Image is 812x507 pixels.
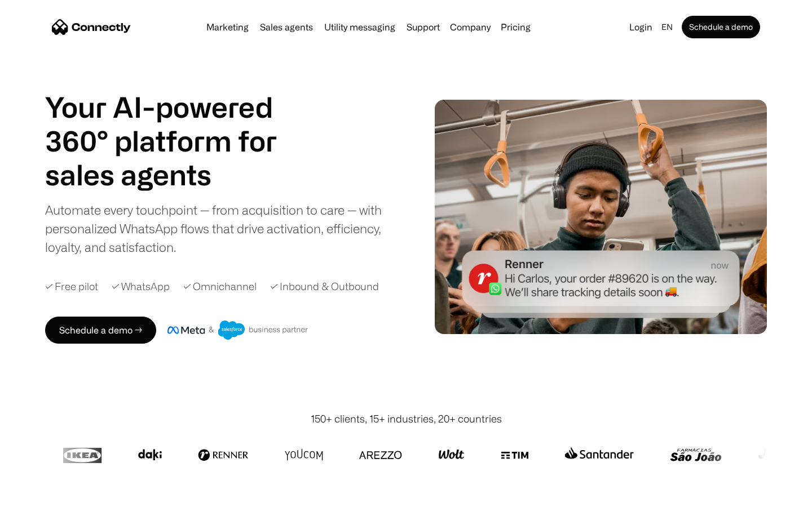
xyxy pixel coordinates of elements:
[311,411,502,426] div: 150+ clients, 15+ industries, 20+ countries
[112,279,170,294] div: ✓ WhatsApp
[45,279,98,294] div: ✓ Free pilot
[202,23,253,32] a: Marketing
[402,23,444,32] a: Support
[183,279,257,294] div: ✓ Omnichannel
[682,16,760,38] a: Schedule a demo
[450,19,491,35] div: Company
[496,23,535,32] a: Pricing
[625,19,657,35] a: Login
[167,321,308,340] img: Meta and Salesforce business partner badge.
[255,23,317,32] a: Sales agents
[45,317,156,344] a: Schedule a demo →
[45,90,304,158] h1: Your AI-powered 360° platform for
[23,487,68,503] ul: Language list
[270,279,379,294] div: ✓ Inbound & Outbound
[661,19,673,35] div: en
[320,23,400,32] a: Utility messaging
[45,158,304,192] h1: sales agents
[45,201,400,256] div: Automate every touchpoint — from acquisition to care — with personalized WhatsApp flows that driv...
[11,486,68,503] aside: Language selected: English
